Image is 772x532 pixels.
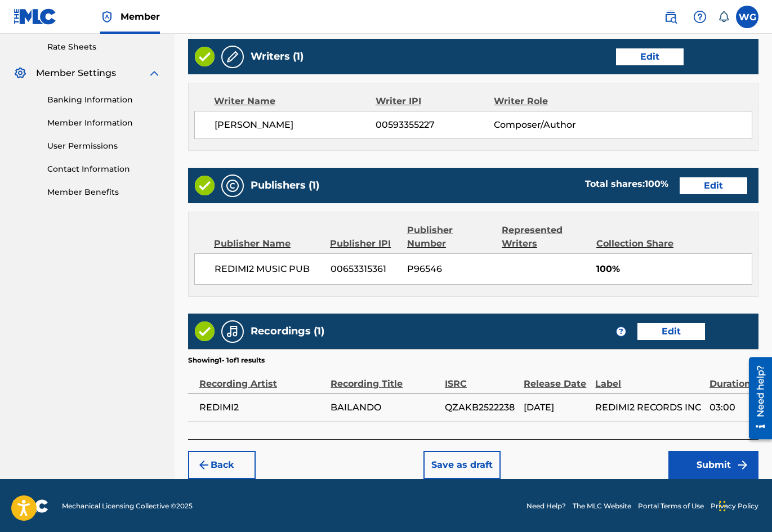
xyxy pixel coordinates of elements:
div: ISRC [445,365,519,391]
img: help [693,10,707,24]
span: [PERSON_NAME] [215,118,376,132]
img: expand [148,66,161,80]
span: REDIMI2 RECORDS INC [595,401,704,414]
span: REDIMI2 [199,401,325,414]
a: Portal Terms of Use [638,501,704,511]
img: logo [14,499,48,513]
div: Collection Share [596,237,677,251]
div: Total shares: [585,177,668,191]
span: 00593355227 [376,118,494,132]
img: Member Settings [14,66,27,80]
div: Publisher Number [407,223,493,251]
img: Valid [195,176,215,195]
img: Writers [226,50,239,64]
a: Member Information [47,117,161,129]
span: Member Settings [36,66,116,80]
span: 100 % [645,178,668,189]
button: Edit [637,323,705,340]
span: 00653315361 [331,262,399,276]
span: 100% [596,262,752,276]
button: Back [188,451,256,479]
span: P96546 [407,262,493,276]
div: Publisher IPI [330,237,399,251]
span: Mechanical Licensing Collective © 2025 [62,501,193,511]
button: Save as draft [423,451,501,479]
button: Edit [616,48,684,65]
p: Showing 1 - 1 of 1 results [188,355,265,365]
img: f7272a7cc735f4ea7f67.svg [736,458,749,472]
img: Publishers [226,179,239,193]
span: Composer/Author [494,118,601,132]
div: Recording Artist [199,365,325,391]
img: Valid [195,47,215,66]
a: Need Help? [526,501,566,511]
span: ? [617,327,626,336]
iframe: Chat Widget [716,478,772,532]
span: 03:00 [709,401,753,414]
img: 7ee5dd4eb1f8a8e3ef2f.svg [197,458,211,472]
span: QZAKB2522238 [445,401,519,414]
img: search [664,10,677,24]
a: Member Benefits [47,186,161,198]
a: Contact Information [47,163,161,175]
h5: Publishers (1) [251,179,319,192]
div: Duration [709,365,753,391]
button: Edit [680,177,747,194]
div: Writer IPI [376,95,494,108]
img: Top Rightsholder [100,10,114,24]
div: User Menu [736,6,758,28]
div: Publisher Name [214,237,322,251]
div: Release Date [524,365,590,391]
button: Submit [668,451,758,479]
div: Represented Writers [502,223,588,251]
a: The MLC Website [573,501,631,511]
div: Notifications [718,11,729,23]
span: BAILANDO [331,401,439,414]
a: Privacy Policy [711,501,758,511]
iframe: Resource Center [740,353,772,444]
div: Help [689,6,711,28]
div: Label [595,365,704,391]
span: REDIMI2 MUSIC PUB [215,262,322,276]
img: Recordings [226,325,239,338]
a: Public Search [659,6,682,28]
h5: Writers (1) [251,50,304,63]
img: MLC Logo [14,8,57,25]
div: Recording Title [331,365,439,391]
a: Banking Information [47,94,161,106]
a: User Permissions [47,140,161,152]
div: Writer Name [214,95,376,108]
a: Rate Sheets [47,41,161,53]
img: Valid [195,321,215,341]
div: Drag [719,489,726,523]
h5: Recordings (1) [251,325,324,338]
span: [DATE] [524,401,590,414]
div: Writer Role [494,95,601,108]
span: Member [121,10,160,23]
